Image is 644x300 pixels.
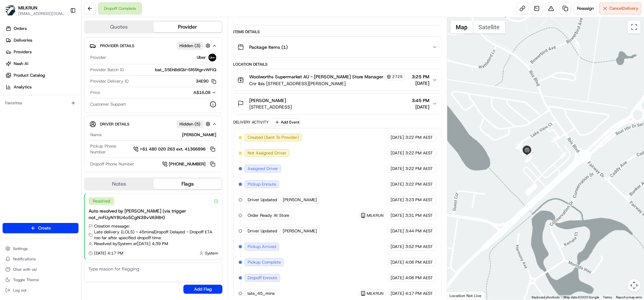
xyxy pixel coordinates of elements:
span: 3:44 PM AEST [406,228,433,234]
span: Deliveries [14,37,32,43]
button: Quotes [85,22,153,32]
span: [DATE] [391,275,404,281]
span: Settings [13,246,28,251]
a: Providers [3,47,81,57]
span: Provider [90,55,106,60]
span: Orders [14,26,27,32]
div: Items Details [233,29,442,34]
div: 14 [559,152,566,159]
div: Favorites [3,98,79,108]
span: Chat with us! [13,267,37,272]
span: 3:52 PM AEST [406,244,433,250]
button: Add Flag [183,285,222,294]
button: Woolworths Supermarket AU - [PERSON_NAME] Store Manager2725Cnr Ibis [STREET_ADDRESS][PERSON_NAME]... [234,69,441,91]
button: Flags [153,179,222,189]
a: Analytics [3,82,81,92]
button: Package Items (1) [234,37,441,58]
div: 16 [524,155,531,162]
button: Notifications [3,254,79,264]
img: Google [449,291,470,300]
span: Cnr Ibis [STREET_ADDRESS][PERSON_NAME] [249,80,405,87]
button: Reassign [574,3,597,14]
a: Product Catalog [3,70,81,81]
span: Log out [13,288,26,293]
div: 12 [515,142,522,149]
div: Delivery Activity [233,120,269,125]
span: Hidden ( 5 ) [179,121,200,127]
button: Show satellite imagery [473,20,506,33]
span: Provider Details [100,43,134,48]
span: [DATE] [391,291,404,296]
span: [DATE] [391,181,404,187]
span: Package Items ( 1 ) [249,44,288,50]
button: MILKRUNMILKRUN[EMAIL_ADDRESS][DOMAIN_NAME] [3,3,67,18]
button: Hidden (5) [177,120,212,128]
span: [PERSON_NAME] [283,228,317,234]
span: Pickup Enroute [248,181,276,187]
button: Add Event [273,118,302,126]
span: Assigned Driver [248,166,278,172]
a: Orders [3,23,81,34]
a: Report a map error [616,295,642,299]
button: Toggle fullscreen view [628,20,641,33]
button: Provider DetailsHidden (3) [90,40,217,51]
span: MILKRUN [367,291,384,296]
button: Log out [3,286,79,295]
span: Driver Details [100,122,129,127]
span: Create [38,225,51,231]
div: Location Details [233,62,442,67]
button: Driver DetailsHidden (5) [90,119,217,129]
span: Analytics [14,84,32,90]
span: Pickup Complete [248,259,281,265]
span: [DATE] [412,104,430,110]
div: Auto resolved by [PERSON_NAME] (via trigger not_mFUyNY8U4o5CgN38vVA98H) [89,208,218,221]
button: Create [3,223,79,233]
span: Late delivery (LOLS) - 45mins | Dropoff Delayed - Dropoff ETA too far after specified dropoff time [94,229,218,241]
span: Customer Support [90,101,126,107]
span: 4:06 PM AEST [406,275,433,281]
button: +61 480 020 263 ext. 41366896 [133,146,216,153]
div: 19 [636,99,643,106]
button: Chat with us! [3,265,79,274]
button: [EMAIL_ADDRESS][DOMAIN_NAME] [18,11,65,16]
button: MILKRUN [18,5,37,11]
span: [STREET_ADDRESS] [249,104,292,110]
span: 3:22 PM AEST [406,135,433,140]
span: [DATE] [391,166,404,172]
span: 3:25 PM [412,73,430,80]
button: 34E90 [196,78,216,84]
span: [DATE] [391,135,404,140]
button: Notes [85,179,153,189]
button: Hidden (3) [177,42,212,50]
div: 18 [525,155,532,163]
span: Driver Updated [248,197,277,203]
span: 3:22 PM AEST [406,166,433,172]
div: Resolved [89,197,114,205]
span: [DATE] [391,228,404,234]
span: Product Catalog [14,72,45,78]
div: 11 [516,140,523,147]
span: Providers [14,49,32,55]
span: Creation message: [94,223,130,229]
span: at [DATE] 4:39 PM [133,241,168,247]
span: Uber [197,55,206,60]
span: 2725 [392,74,403,79]
span: [DATE] [412,80,430,86]
a: Deliveries [3,35,81,46]
span: [DATE] 4:17 PM [94,251,123,256]
span: Created (Sent To Provider) [248,135,299,140]
span: [DATE] [391,197,404,203]
span: 3:31 PM AEST [406,213,433,218]
span: Driver Updated [248,228,277,234]
span: Price [90,90,100,96]
span: [DATE] [391,259,404,265]
span: 4:17 PM AEST [406,291,433,296]
span: Not Assigned Driver [248,150,286,156]
span: 3:45 PM [412,97,430,104]
span: Map data ©2025 Google [564,295,599,299]
span: System [205,251,218,256]
span: Reassign [577,6,594,11]
span: Nash AI [14,61,28,67]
